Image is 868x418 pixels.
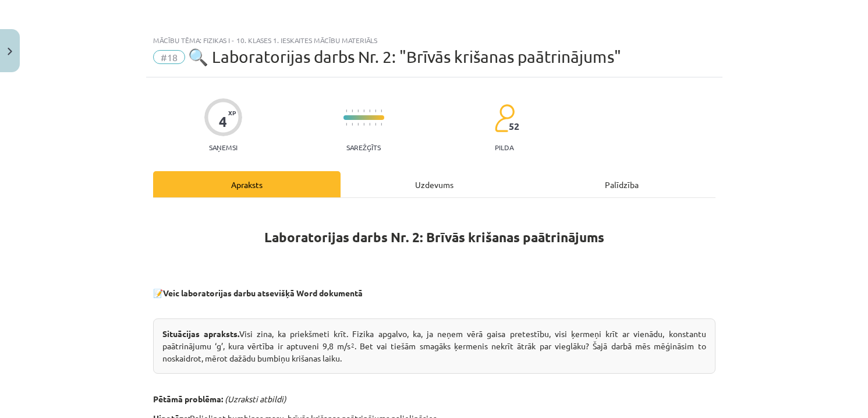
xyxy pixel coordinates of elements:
[8,48,12,55] img: icon-close-lesson-0947bae3869378f0d4975bcd49f059093ad1ed9edebbc8119c70593378902aed.svg
[225,394,286,404] em: (Uzraksti atbildi)
[357,123,359,126] img: icon-short-line-57e1e144782c952c97e751825c79c345078a6d821885a25fce030b3d8c18986b.svg
[494,104,515,133] img: students-c634bb4e5e11cddfef0936a35e636f08e4e9abd3cc4e673bd6f9a4125e45ecb1.svg
[375,123,376,126] img: icon-short-line-57e1e144782c952c97e751825c79c345078a6d821885a25fce030b3d8c18986b.svg
[351,341,355,349] sup: 2
[153,394,223,404] strong: Pētāmā problēma:
[153,318,715,374] div: Visi zina, ka priekšmeti krīt. Fizika apgalvo, ka, ja neņem vērā gaisa pretestību, visi ķermeņi k...
[341,171,528,197] div: Uzdevums
[346,123,347,126] img: icon-short-line-57e1e144782c952c97e751825c79c345078a6d821885a25fce030b3d8c18986b.svg
[357,109,359,112] img: icon-short-line-57e1e144782c952c97e751825c79c345078a6d821885a25fce030b3d8c18986b.svg
[352,123,353,126] img: icon-short-line-57e1e144782c952c97e751825c79c345078a6d821885a25fce030b3d8c18986b.svg
[188,47,621,66] span: 🔍 Laboratorijas darbs Nr. 2: "Brīvās krišanas paātrinājums"
[204,143,242,151] p: Saņemsi
[346,143,381,151] p: Sarežģīts
[153,50,185,64] span: #18
[363,109,364,112] img: icon-short-line-57e1e144782c952c97e751825c79c345078a6d821885a25fce030b3d8c18986b.svg
[528,171,715,197] div: Palīdzība
[162,328,239,339] strong: Situācijas apraksts.
[381,123,382,126] img: icon-short-line-57e1e144782c952c97e751825c79c345078a6d821885a25fce030b3d8c18986b.svg
[352,109,353,112] img: icon-short-line-57e1e144782c952c97e751825c79c345078a6d821885a25fce030b3d8c18986b.svg
[228,109,236,116] span: XP
[163,288,363,298] strong: Veic laboratorijas darbu atsevišķā Word dokumentā
[381,109,382,112] img: icon-short-line-57e1e144782c952c97e751825c79c345078a6d821885a25fce030b3d8c18986b.svg
[509,121,519,132] span: 52
[153,287,715,311] p: 📝
[495,143,513,151] p: pilda
[369,109,370,112] img: icon-short-line-57e1e144782c952c97e751825c79c345078a6d821885a25fce030b3d8c18986b.svg
[153,36,715,44] div: Mācību tēma: Fizikas i - 10. klases 1. ieskaites mācību materiāls
[153,171,341,197] div: Apraksts
[219,114,227,130] div: 4
[346,109,347,112] img: icon-short-line-57e1e144782c952c97e751825c79c345078a6d821885a25fce030b3d8c18986b.svg
[369,123,370,126] img: icon-short-line-57e1e144782c952c97e751825c79c345078a6d821885a25fce030b3d8c18986b.svg
[375,109,376,112] img: icon-short-line-57e1e144782c952c97e751825c79c345078a6d821885a25fce030b3d8c18986b.svg
[363,123,364,126] img: icon-short-line-57e1e144782c952c97e751825c79c345078a6d821885a25fce030b3d8c18986b.svg
[264,229,604,246] strong: Laboratorijas darbs Nr. 2: Brīvās krišanas paātrinājums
